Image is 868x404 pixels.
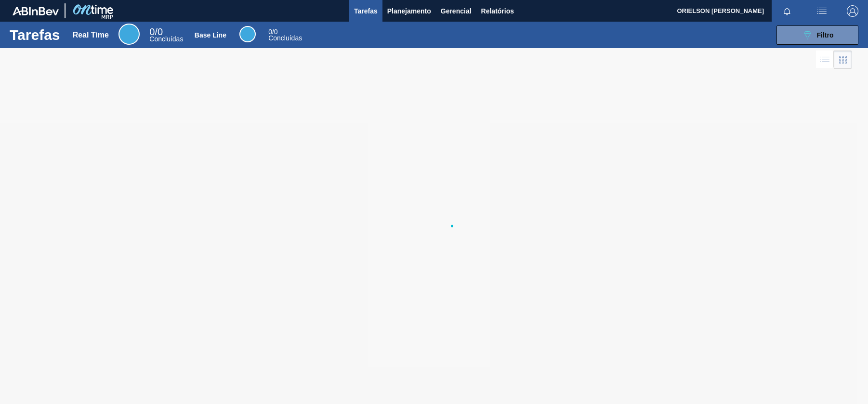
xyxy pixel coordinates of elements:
span: / 0 [268,28,277,36]
div: Real Time [149,28,183,42]
span: Concluídas [268,34,302,42]
button: Notificações [772,4,802,18]
div: Real Time [73,31,109,39]
div: Base Line [195,31,226,39]
img: userActions [816,5,828,17]
div: Base Line [239,26,256,42]
span: Planejamento [387,5,431,17]
div: Base Line [268,29,302,41]
div: Real Time [118,24,140,45]
span: Concluídas [149,35,183,43]
span: / 0 [149,26,163,37]
button: Filtro [776,25,858,45]
span: 0 [268,28,272,36]
img: TNhmsLtSVTkK8tSr43FrP2fwEKptu5GPRR3wAAAABJRU5ErkJggg== [13,7,59,15]
h1: Tarefas [10,29,60,40]
span: Tarefas [354,5,378,17]
img: Logout [847,5,858,17]
span: Gerencial [441,5,472,17]
span: 0 [149,26,155,37]
span: Filtro [817,31,834,39]
span: Relatórios [481,5,514,17]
